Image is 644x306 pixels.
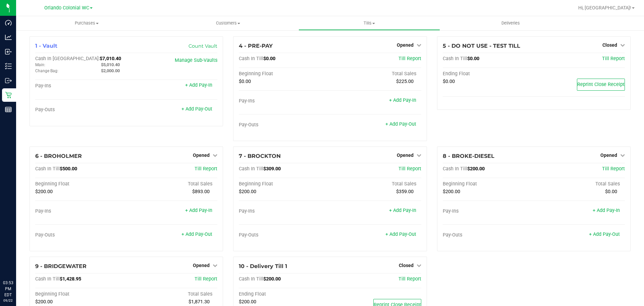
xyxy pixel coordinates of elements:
inline-svg: Inbound [5,48,12,55]
span: Customers [158,20,298,26]
span: 6 - BROHOLMER [35,153,82,159]
span: $200.00 [467,166,485,172]
span: $225.00 [396,79,414,84]
a: Till Report [398,56,421,61]
div: Total Sales [330,181,421,187]
div: Ending Float [443,71,534,77]
span: Closed [399,263,414,268]
inline-svg: Outbound [5,77,12,84]
span: $200.00 [263,276,281,282]
span: $200.00 [35,299,53,305]
span: $1,428.95 [60,276,81,282]
a: Till Report [195,276,217,282]
span: Reprint Close Receipt [577,82,625,87]
a: Deliveries [440,16,581,30]
span: $200.00 [239,189,256,194]
span: Cash In [GEOGRAPHIC_DATA]: [35,56,100,61]
inline-svg: Reports [5,106,12,113]
a: + Add Pay-Out [181,231,212,237]
a: + Add Pay-Out [589,231,620,237]
a: + Add Pay-In [389,208,416,213]
div: Pay-Ins [239,208,330,214]
span: $0.00 [605,189,617,194]
span: 9 - BRIDGEWATER [35,263,87,269]
span: $500.00 [60,166,77,172]
a: Purchases [16,16,157,30]
div: Pay-Ins [239,98,330,104]
span: Cash In Till [35,276,60,282]
span: $200.00 [443,189,460,194]
a: + Add Pay-Out [181,106,212,112]
span: Hi, [GEOGRAPHIC_DATA]! [578,5,631,10]
button: Reprint Close Receipt [577,79,625,91]
div: Pay-Outs [239,232,330,238]
a: Till Report [195,166,217,172]
span: Till Report [398,276,421,282]
div: Beginning Float [35,291,126,297]
span: 10 - Delivery Till 1 [239,263,287,269]
div: Ending Float [239,291,330,297]
span: Cash In Till [443,166,467,172]
a: + Add Pay-Out [385,121,416,127]
div: Pay-Ins [35,83,126,89]
span: Main: [35,62,45,67]
a: + Add Pay-In [185,82,212,88]
span: 7 - BROCKTON [239,153,281,159]
p: 09/22 [3,298,13,303]
a: + Add Pay-In [389,97,416,103]
div: Beginning Float [443,181,534,187]
div: Pay-Outs [443,232,534,238]
iframe: Resource center unread badge [20,251,28,259]
inline-svg: Analytics [5,34,12,41]
span: Cash In Till [239,166,263,172]
div: Pay-Ins [443,208,534,214]
div: Pay-Outs [35,232,126,238]
inline-svg: Dashboard [5,19,12,26]
span: Orlando Colonial WC [44,5,89,11]
span: Cash In Till [443,56,467,61]
span: $200.00 [35,189,53,194]
div: Beginning Float [35,181,126,187]
div: Beginning Float [239,181,330,187]
span: $5,010.40 [101,62,120,67]
span: Cash In Till [239,56,263,61]
div: Pay-Outs [239,122,330,128]
span: $1,871.30 [189,299,210,305]
a: Till Report [398,166,421,172]
a: Till Report [602,56,625,61]
span: $0.00 [443,79,455,84]
span: Opened [193,263,210,268]
a: Count Vault [189,43,217,49]
span: Opened [397,152,414,158]
a: + Add Pay-In [185,208,212,213]
span: $2,000.00 [101,68,120,73]
span: $309.00 [263,166,281,172]
div: Total Sales [534,181,625,187]
span: 8 - BROKE-DIESEL [443,153,494,159]
span: $200.00 [239,299,256,305]
span: Tills [299,20,439,26]
span: $359.00 [396,189,414,194]
span: Cash In Till [35,166,60,172]
span: Cash In Till [239,276,263,282]
a: Customers [157,16,299,30]
inline-svg: Inventory [5,63,12,70]
p: 03:53 PM EDT [3,280,13,298]
span: Closed [602,42,617,48]
a: Tills [299,16,440,30]
div: Pay-Ins [35,208,126,214]
span: Opened [193,152,210,158]
a: Manage Sub-Vaults [175,57,217,63]
a: Till Report [602,166,625,172]
span: Change Bag: [35,69,58,73]
inline-svg: Retail [5,92,12,98]
span: $0.00 [467,56,479,61]
span: $7,010.40 [100,56,121,61]
div: Pay-Outs [35,107,126,113]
